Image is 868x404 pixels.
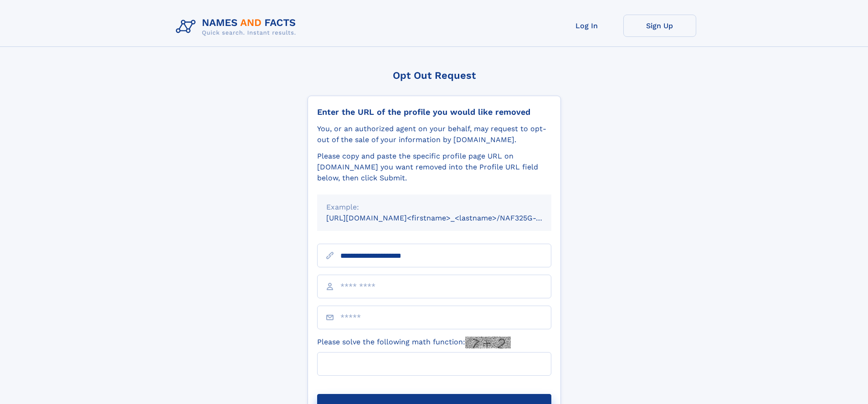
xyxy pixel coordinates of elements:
div: You, or an authorized agent on your behalf, may request to opt-out of the sale of your informatio... [317,123,551,145]
a: Sign Up [623,15,696,37]
img: Logo Names and Facts [172,15,303,39]
a: Log In [550,15,623,37]
div: Please copy and paste the specific profile page URL on [DOMAIN_NAME] you want removed into the Pr... [317,151,551,184]
div: Opt Out Request [308,70,561,81]
label: Please solve the following math function: [317,337,511,348]
div: Enter the URL of the profile you would like removed [317,107,551,117]
small: [URL][DOMAIN_NAME]<firstname>_<lastname>/NAF325G-xxxxxxxx [326,214,569,222]
div: Example: [326,202,542,213]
